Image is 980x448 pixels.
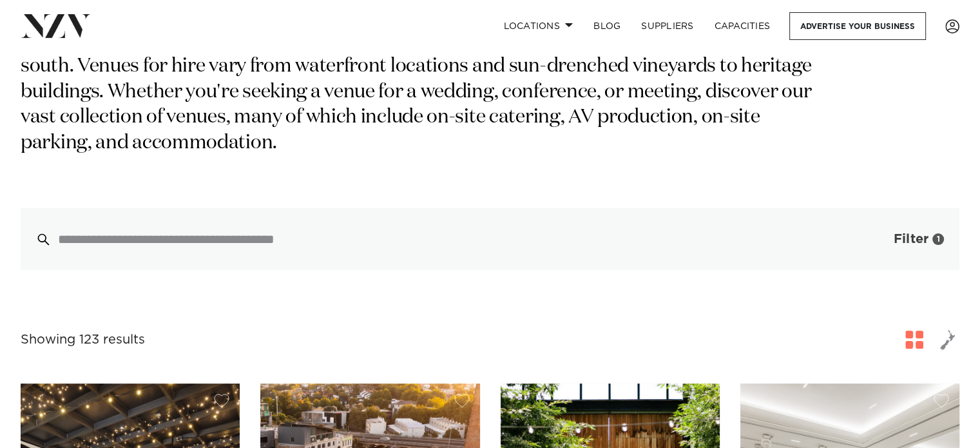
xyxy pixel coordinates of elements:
img: nzv-logo.png [21,14,91,37]
a: SUPPLIERS [631,12,704,40]
span: Filter [894,233,928,246]
a: Advertise your business [789,12,926,40]
div: 1 [932,233,944,245]
a: BLOG [583,12,631,40]
div: Showing 123 results [21,330,145,350]
button: Filter1 [852,208,959,270]
a: Capacities [704,12,781,40]
a: Locations [493,12,583,40]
